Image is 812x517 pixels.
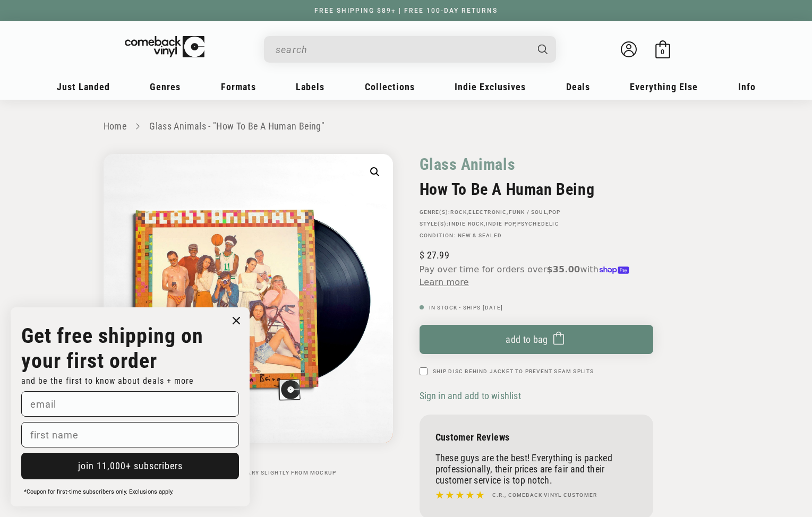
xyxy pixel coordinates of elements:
span: *Coupon for first-time subscribers only. Exclusions apply. [24,488,174,495]
span: Indie Exclusives [455,81,526,92]
h2: How To Be A Human Being [420,180,653,199]
span: Add to bag [506,334,548,345]
button: join 11,000+ subscribers [21,453,239,479]
a: Psychedelic [517,221,559,227]
a: Glass Animals [420,154,516,175]
div: Search [264,36,556,63]
media-gallery: Gallery Viewer [104,154,393,476]
span: Genres [150,81,181,92]
label: Ship Disc Behind Jacket To Prevent Seam Splits [433,367,594,375]
button: Sign in and add to wishlist [420,390,524,402]
nav: breadcrumbs [104,119,709,134]
p: These guys are the best! Everything is packed professionally, their prices are fair and their cus... [435,452,637,486]
span: Info [738,81,756,92]
input: When autocomplete results are available use up and down arrows to review and enter to select [276,39,527,61]
span: Everything Else [630,81,698,92]
p: In Stock - Ships [DATE] [420,305,653,311]
input: first name [21,422,239,447]
a: Indie Rock [449,221,484,227]
button: Search [528,36,557,63]
a: Indie Pop [486,221,516,227]
a: Pop [549,209,561,215]
a: Home [104,120,126,132]
a: Funk / Soul [509,209,547,215]
span: Collections [365,81,415,92]
span: 27.99 [420,249,449,261]
span: Formats [221,81,256,92]
p: STYLE(S): , , [420,221,653,227]
img: star5.svg [435,488,484,502]
a: Electronic [468,209,507,215]
span: Labels [296,81,324,92]
input: email [21,391,239,417]
button: Close dialog [228,313,244,329]
span: Sign in and add to wishlist [420,390,521,401]
span: 0 [661,48,664,56]
strong: Get free shipping on your first order [21,323,203,373]
span: and be the first to know about deals + more [21,376,194,386]
p: Condition: New & Sealed [420,232,653,239]
p: GENRE(S): , , , [420,209,653,216]
a: Rock [450,209,467,215]
h4: C.R., Comeback Vinyl customer [492,491,597,499]
a: Glass Animals - "How To Be A Human Being" [149,120,324,132]
span: Just Landed [57,81,110,92]
a: FREE SHIPPING $89+ | FREE 100-DAY RETURNS [304,7,508,14]
p: Customer Reviews [435,432,637,443]
span: $ [420,249,424,261]
button: Add to bag [420,325,653,354]
span: Deals [566,81,590,92]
